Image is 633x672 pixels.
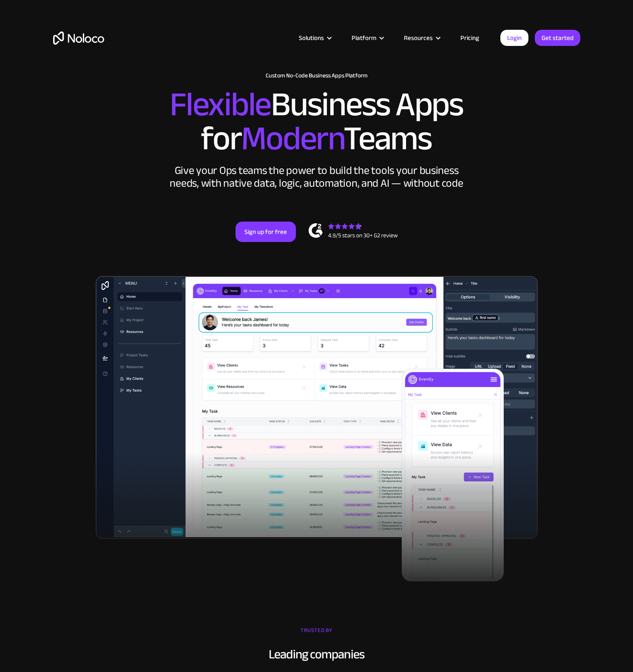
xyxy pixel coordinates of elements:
[352,32,376,43] div: Platform
[168,164,466,190] div: Give your Ops teams the power to build the tools your business needs, with native data, logic, au...
[241,107,343,170] span: Modern
[53,88,580,156] h2: Business Apps for Teams
[288,32,341,43] div: Solutions
[535,30,580,46] a: Get started
[170,73,271,136] span: Flexible
[341,32,393,43] div: Platform
[500,30,528,46] a: Login
[236,222,296,242] a: Sign up for free
[393,32,450,43] div: Resources
[404,32,433,43] div: Resources
[450,32,490,43] a: Pricing
[299,32,324,43] div: Solutions
[53,31,104,45] a: home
